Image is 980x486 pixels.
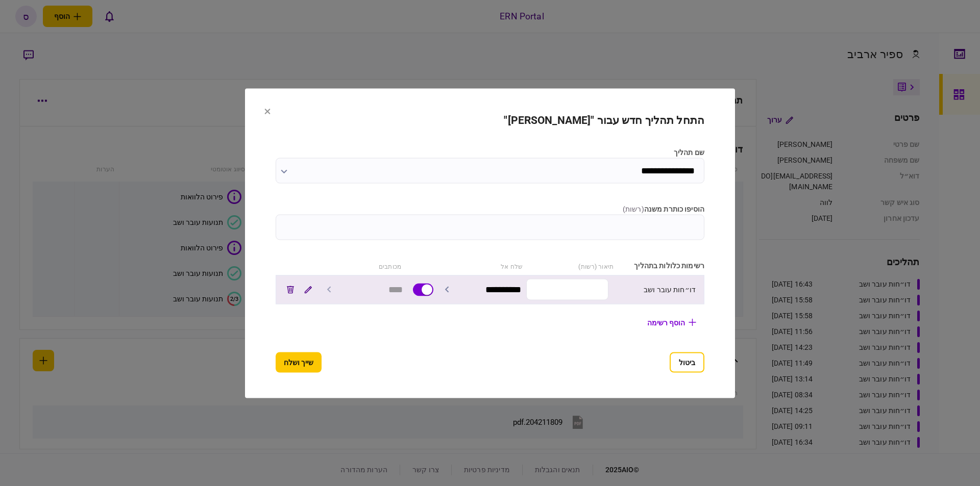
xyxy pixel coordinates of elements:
span: ( רשות ) [623,204,644,213]
label: הוסיפו כותרת משנה [276,203,704,214]
div: שלח אל [437,260,523,271]
div: דו״חות עובר ושב [614,284,696,295]
h2: התחל תהליך חדש עבור "[PERSON_NAME]" [276,114,704,126]
label: שם תהליך [276,147,704,158]
div: מכותבים [315,260,401,271]
button: הוסף רשימה [639,313,704,331]
input: הוסיפו כותרת משנה [276,214,704,240]
input: שם תהליך [276,158,704,183]
button: שייך ושלח [276,352,322,372]
div: רשימות כלולות בתהליך [619,260,704,271]
button: ביטול [670,352,704,372]
div: תיאור (רשות) [528,260,614,271]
